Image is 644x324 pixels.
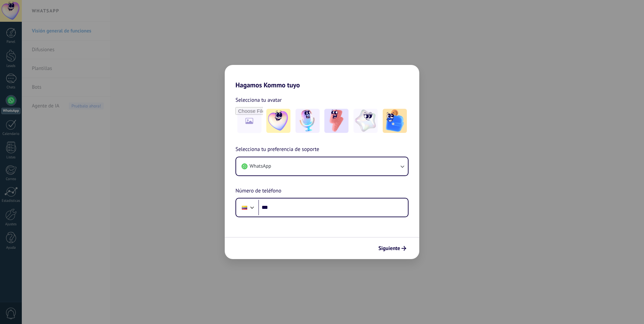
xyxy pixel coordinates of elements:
span: WhatsApp [250,163,271,170]
div: Colombia: + 57 [238,200,251,215]
img: -1.jpeg [266,109,290,133]
img: -5.jpeg [383,109,407,133]
img: -4.jpeg [354,109,378,133]
img: -3.jpeg [324,109,348,133]
h2: Hagamos Kommo tuyo [225,65,419,89]
span: Selecciona tu avatar [235,96,282,104]
button: Siguiente [375,243,409,254]
span: Selecciona tu preferencia de soporte [235,145,319,154]
span: Número de teléfono [235,187,281,195]
span: Siguiente [378,246,400,251]
button: WhatsApp [236,157,408,175]
img: -2.jpeg [296,109,320,133]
